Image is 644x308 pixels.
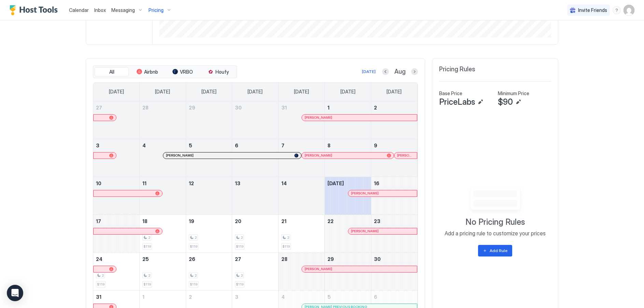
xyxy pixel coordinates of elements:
[189,105,195,111] span: 29
[232,215,278,228] a: August 20, 2025
[498,97,513,107] span: $90
[371,139,417,152] a: August 9, 2025
[371,252,417,290] td: August 30, 2025
[186,101,232,114] a: July 29, 2025
[142,256,149,262] span: 25
[235,143,238,148] span: 6
[189,294,192,300] span: 2
[166,153,298,158] div: [PERSON_NAME]
[232,215,279,252] td: August 20, 2025
[140,139,186,177] td: August 4, 2025
[109,89,124,95] span: [DATE]
[232,101,278,114] a: July 30, 2025
[142,218,148,224] span: 18
[351,229,414,233] div: [PERSON_NAME]
[287,235,289,240] span: 2
[94,6,106,14] a: Inbox
[294,89,309,95] span: [DATE]
[93,252,140,290] td: August 24, 2025
[93,215,140,252] td: August 17, 2025
[149,7,164,13] span: Pricing
[143,282,151,287] span: $119
[327,180,344,186] span: [DATE]
[144,69,158,75] span: Airbnb
[69,7,89,13] span: Calendar
[325,215,371,252] td: August 22, 2025
[382,68,389,75] button: Previous month
[327,218,334,224] span: 22
[96,143,99,148] span: 3
[281,105,287,111] span: 31
[95,67,129,77] button: All
[325,177,371,215] td: August 15, 2025
[180,69,193,75] span: VRBO
[287,83,316,101] a: Thursday
[325,101,371,139] td: August 1, 2025
[96,105,102,111] span: 27
[387,89,402,95] span: [DATE]
[371,215,417,228] a: August 23, 2025
[514,98,522,106] button: Edit
[371,101,417,114] a: August 2, 2025
[186,252,232,290] td: August 26, 2025
[374,218,380,224] span: 23
[140,215,186,228] a: August 18, 2025
[148,235,150,240] span: 2
[281,180,287,186] span: 14
[232,291,278,303] a: September 3, 2025
[142,294,144,300] span: 1
[371,215,417,252] td: August 23, 2025
[232,101,279,139] td: July 30, 2025
[232,139,279,177] td: August 6, 2025
[476,98,485,106] button: Edit
[279,177,325,190] a: August 14, 2025
[190,244,197,249] span: $119
[279,291,325,303] a: September 4, 2025
[397,153,414,158] span: [PERSON_NAME]
[201,89,216,95] span: [DATE]
[281,218,286,224] span: 21
[94,7,106,13] span: Inbox
[142,105,149,111] span: 28
[235,180,240,186] span: 13
[195,235,197,240] span: 2
[235,256,241,262] span: 27
[195,83,223,101] a: Tuesday
[325,291,371,303] a: September 5, 2025
[361,68,377,76] button: [DATE]
[327,256,334,262] span: 29
[93,139,140,177] td: August 3, 2025
[439,65,475,73] span: Pricing Rules
[140,291,186,303] a: September 1, 2025
[232,253,278,265] a: August 27, 2025
[374,143,377,148] span: 9
[325,139,371,152] a: August 8, 2025
[279,215,325,228] a: August 21, 2025
[93,101,139,114] a: July 27, 2025
[281,256,288,262] span: 28
[140,215,186,252] td: August 18, 2025
[305,115,414,120] div: [PERSON_NAME]
[166,153,194,158] span: [PERSON_NAME]
[327,294,331,300] span: 5
[325,253,371,265] a: August 29, 2025
[140,252,186,290] td: August 25, 2025
[281,143,284,148] span: 7
[394,68,406,76] span: Aug
[371,253,417,265] a: August 30, 2025
[305,115,332,120] span: [PERSON_NAME]
[279,101,325,114] a: July 31, 2025
[186,177,232,215] td: August 12, 2025
[195,273,197,278] span: 2
[624,5,634,16] div: User profile
[278,139,325,177] td: August 7, 2025
[69,6,89,14] a: Calendar
[201,67,235,77] button: Houfy
[578,7,607,13] span: Invite Friends
[189,143,192,148] span: 5
[111,7,135,13] span: Messaging
[241,273,243,278] span: 2
[97,282,104,287] span: $119
[130,67,164,77] button: Airbnb
[186,139,232,152] a: August 5, 2025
